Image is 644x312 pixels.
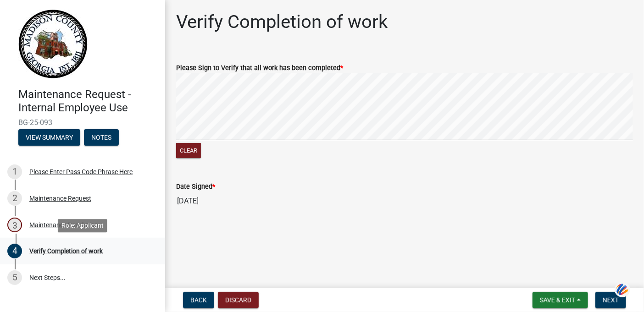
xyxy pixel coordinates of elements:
[18,134,80,142] wm-modal-confirm: Summary
[84,134,119,142] wm-modal-confirm: Notes
[533,292,588,308] button: Save & Exit
[183,292,214,308] button: Back
[190,296,207,304] span: Back
[7,191,22,206] div: 2
[29,195,91,202] div: Maintenance Request
[7,270,22,285] div: 5
[540,296,575,304] span: Save & Exit
[7,164,22,179] div: 1
[595,292,626,308] button: Next
[7,244,22,258] div: 4
[176,11,388,33] h1: Verify Completion of work
[176,65,343,71] label: Please Sign to Verify that all work has been completed
[615,281,630,298] img: svg+xml;base64,PHN2ZyB3aWR0aD0iNDQiIGhlaWdodD0iNDQiIHZpZXdCb3g9IjAgMCA0NCA0NCIgZmlsbD0ibm9uZSIgeG...
[218,292,259,308] button: Discard
[84,129,119,146] button: Notes
[58,219,107,232] div: Role: Applicant
[7,218,22,232] div: 3
[18,129,80,146] button: View Summary
[18,118,147,127] span: BG-25-093
[29,222,98,228] div: Maintenance Resolution
[29,169,133,175] div: Please Enter Pass Code Phrase Here
[18,88,158,115] h4: Maintenance Request - Internal Employee Use
[603,296,619,304] span: Next
[29,248,103,254] div: Verify Completion of work
[18,10,88,78] img: Madison County, Georgia
[176,143,201,158] button: Clear
[176,184,215,190] label: Date Signed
